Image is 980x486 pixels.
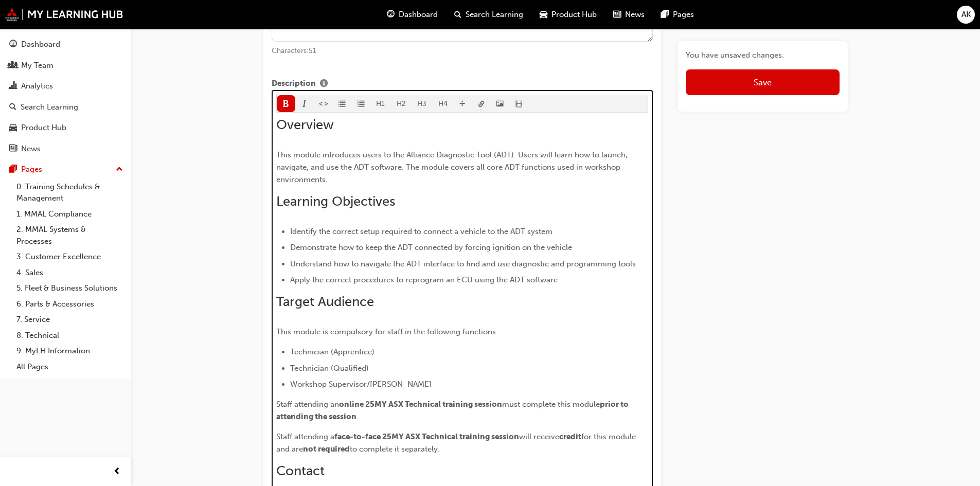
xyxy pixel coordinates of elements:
[277,95,296,112] button: format_bold-icon
[412,95,433,112] button: H3
[21,60,54,71] div: My Team
[282,100,290,109] span: format_bold-icon
[12,206,127,222] a: 1. MMAL Compliance
[496,100,504,109] span: image-icon
[21,80,53,92] div: Analytics
[12,296,127,312] a: 6. Parts & Accessories
[12,265,127,281] a: 4. Sales
[379,4,446,25] a: guage-iconDashboard
[370,95,391,112] button: H1
[961,9,971,21] span: AK
[519,432,559,441] span: will receive
[673,9,694,21] span: Pages
[357,412,359,421] span: .
[290,364,369,373] span: Technician (Qualified)
[453,95,472,112] button: divider-icon
[661,8,669,21] span: pages-icon
[276,463,325,479] span: Contact
[21,164,42,175] div: Pages
[276,400,339,409] span: Staff attending an
[272,78,316,91] span: Description
[12,249,127,265] a: 3. Customer Excellence
[454,8,461,21] span: search-icon
[320,80,328,89] span: info-icon
[290,347,375,356] span: Technician (Apprentice)
[4,118,127,137] a: Product Hub
[605,4,653,25] a: news-iconNews
[358,100,365,109] span: format_ol-icon
[4,139,127,158] a: News
[391,95,412,112] button: H2
[21,143,41,155] div: News
[290,275,558,284] span: Apply the correct procedures to reprogram an ECU using the ADT software
[12,222,127,249] a: 2. MMAL Systems & Processes
[303,444,350,454] span: not required
[116,163,123,176] span: up-icon
[686,69,840,95] button: Save
[12,343,127,359] a: 9. MyLH Information
[515,100,523,109] span: video-icon
[387,8,395,21] span: guage-icon
[320,100,327,109] span: format_monospace-icon
[290,243,572,252] span: Demonstrate how to keep the ADT connected by forcing ignition on the vehicle
[276,193,395,209] span: Learning Objectives
[551,9,597,21] span: Product Hub
[4,160,127,179] button: Pages
[4,98,127,117] a: Search Learning
[290,259,636,268] span: Understand how to navigate the ADT interface to find and use diagnostic and programming tools
[21,39,60,50] div: Dashboard
[339,400,502,409] span: online 25MY ASX Technical training session
[9,82,17,91] span: chart-icon
[4,33,127,160] button: DashboardMy TeamAnalyticsSearch LearningProduct HubNews
[12,280,127,296] a: 5. Fleet & Business Solutions
[5,8,123,21] img: mmal
[272,46,316,55] span: Characters: 51
[333,95,352,112] button: format_ul-icon
[625,9,645,21] span: News
[4,35,127,54] a: Dashboard
[491,95,510,112] button: image-icon
[290,380,432,389] span: Workshop Supervisor/[PERSON_NAME]
[472,95,491,112] button: link-icon
[301,100,308,109] span: format_italic-icon
[446,4,531,25] a: search-iconSearch Learning
[12,179,127,206] a: 0. Training Schedules & Management
[290,227,553,236] span: Identify the correct setup required to connect a vehicle to the ADT system
[276,150,630,184] span: This module introduces users to the Alliance Diagnostic Tool (ADT). Users will learn how to launc...
[653,4,702,25] a: pages-iconPages
[531,4,605,25] a: car-iconProduct Hub
[686,49,840,61] span: You have unsaved changes.
[276,117,334,133] span: Overview
[12,328,127,344] a: 8. Technical
[334,432,519,441] span: face-to-face 25MY ASX Technical training session
[399,9,438,21] span: Dashboard
[510,95,529,112] button: video-icon
[754,77,772,87] span: Save
[12,359,127,375] a: All Pages
[21,101,78,113] div: Search Learning
[4,56,127,75] a: My Team
[9,61,17,70] span: people-icon
[276,327,498,336] span: This module is compulsory for staff in the following functions.
[466,9,523,21] span: Search Learning
[4,77,127,96] a: Analytics
[9,145,17,154] span: news-icon
[9,40,17,49] span: guage-icon
[9,123,17,133] span: car-icon
[613,8,621,21] span: news-icon
[9,103,16,112] span: search-icon
[502,400,600,409] span: must complete this module
[276,294,374,310] span: Target Audience
[113,465,121,478] span: prev-icon
[352,95,371,112] button: format_ol-icon
[12,312,127,328] a: 7. Service
[957,6,975,24] button: AK
[350,444,440,454] span: to complete it separately.
[478,100,485,109] span: link-icon
[540,8,547,21] span: car-icon
[295,95,314,112] button: format_italic-icon
[559,432,581,441] span: credit
[276,432,334,441] span: Staff attending a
